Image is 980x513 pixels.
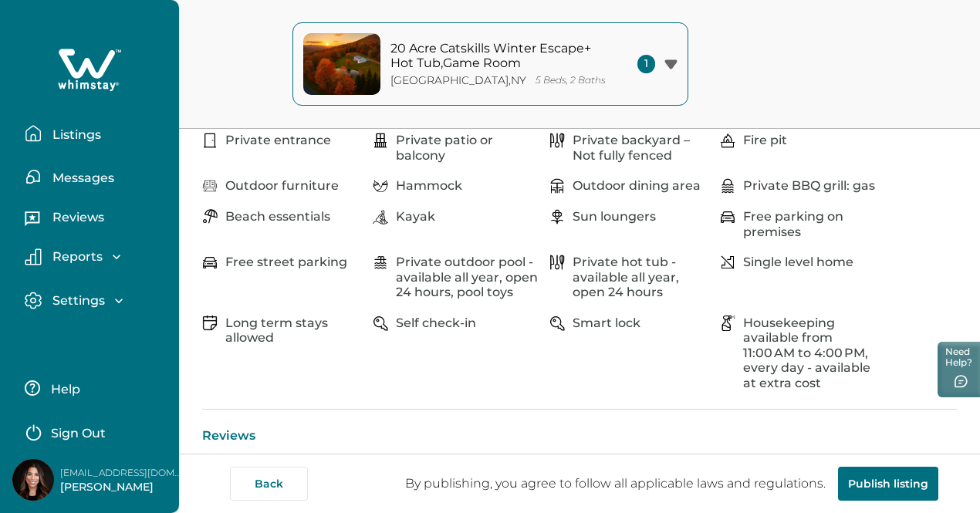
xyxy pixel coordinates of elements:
[373,255,388,270] img: amenity-icon
[720,133,735,148] img: amenity-icon
[202,209,218,224] img: amenity-icon
[393,476,838,491] p: By publishing, you agree to follow all applicable laws and regulations.
[51,426,106,441] p: Sign Out
[25,292,167,309] button: Settings
[549,209,565,224] img: amenity-icon
[48,249,103,265] p: Reports
[573,209,656,224] p: Sun loungers
[48,293,105,309] p: Settings
[373,316,388,331] img: amenity-icon
[202,428,957,444] p: Reviews
[25,416,161,447] button: Sign Out
[396,316,476,331] p: Self check-in
[549,316,565,331] img: amenity-icon
[25,248,167,265] button: Reports
[396,178,462,194] p: Hammock
[46,382,80,397] p: Help
[202,316,218,331] img: amenity-icon
[60,465,184,481] p: [EMAIL_ADDRESS][DOMAIN_NAME]
[549,178,565,194] img: amenity-icon
[720,209,735,224] img: amenity-icon
[720,255,735,270] img: amenity-icon
[25,373,161,403] button: Help
[225,133,331,148] p: Private entrance
[838,467,938,501] button: Publish listing
[743,133,787,148] p: Fire pit
[549,133,565,148] img: amenity-icon
[48,170,114,186] p: Messages
[573,178,701,194] p: Outdoor dining area
[225,178,339,194] p: Outdoor furniture
[202,178,218,194] img: amenity-icon
[225,209,330,224] p: Beach essentials
[292,22,688,106] button: property-cover20 Acre Catskills Winter Escape+ Hot Tub,Game Room[GEOGRAPHIC_DATA],NY5 Beds, 2 Baths1
[743,178,875,194] p: Private BBQ grill: gas
[303,33,380,95] img: property-cover
[373,209,388,224] img: amenity-icon
[225,255,347,270] p: Free street parking
[225,316,363,346] p: Long term stays allowed
[25,161,167,192] button: Messages
[573,316,640,331] p: Smart lock
[230,467,308,501] button: Back
[48,210,104,225] p: Reviews
[743,316,881,391] p: Housekeeping available from 11:00 AM to 4:00 PM, every day - available at extra cost
[637,55,655,73] span: 1
[48,127,101,143] p: Listings
[202,133,218,148] img: amenity-icon
[12,459,54,501] img: Whimstay Host
[536,75,606,86] p: 5 Beds, 2 Baths
[202,255,218,270] img: amenity-icon
[25,204,167,235] button: Reviews
[390,74,526,87] p: [GEOGRAPHIC_DATA] , NY
[720,178,735,194] img: amenity-icon
[396,255,540,300] p: Private outdoor pool - available all year, open 24 hours, pool toys
[373,133,388,148] img: amenity-icon
[60,480,184,495] p: [PERSON_NAME]
[743,209,881,239] p: Free parking on premises
[720,316,735,331] img: amenity-icon
[549,255,565,270] img: amenity-icon
[390,41,599,71] p: 20 Acre Catskills Winter Escape+ Hot Tub,Game Room
[25,118,167,149] button: Listings
[573,133,711,163] p: Private backyard – Not fully fenced
[743,255,853,270] p: Single level home
[373,178,388,194] img: amenity-icon
[573,255,711,300] p: Private hot tub - available all year, open 24 hours
[396,209,435,224] p: Kayak
[396,133,540,163] p: Private patio or balcony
